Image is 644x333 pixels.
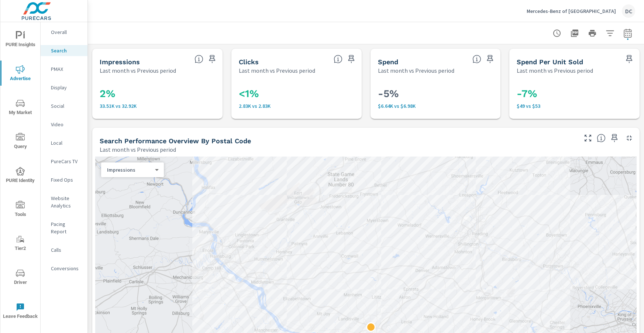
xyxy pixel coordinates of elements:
[3,269,38,287] span: Driver
[517,66,593,75] p: Last month vs Previous period
[194,55,203,63] span: The number of times an ad was shown on your behalf.
[100,87,215,100] h3: 2%
[484,53,496,65] span: Save this to your personalized report
[472,55,481,63] span: The amount of money spent on advertising during the period.
[3,235,38,253] span: Tier2
[100,145,176,154] p: Last month vs Previous period
[41,119,87,130] div: Video
[41,156,87,167] div: PureCars TV
[51,195,82,209] p: Website Analytics
[51,246,82,254] p: Calls
[623,53,635,65] span: Save this to your personalized report
[41,27,87,38] div: Overall
[239,66,315,75] p: Last month vs Previous period
[239,58,259,66] h5: Clicks
[107,166,152,173] p: Impressions
[51,47,82,54] p: Search
[609,132,620,144] span: Save this to your personalized report
[378,58,398,66] h5: Spend
[100,66,176,75] p: Last month vs Previous period
[623,132,635,144] button: Minimize Widget
[41,82,87,93] div: Display
[41,45,87,56] div: Search
[41,244,87,255] div: Calls
[378,66,454,75] p: Last month vs Previous period
[41,137,87,148] div: Local
[41,193,87,211] div: Website Analytics
[620,26,635,41] button: Select Date Range
[51,121,82,128] p: Video
[41,263,87,274] div: Conversions
[51,139,82,147] p: Local
[603,26,617,41] button: Apply Filters
[41,174,87,185] div: Fixed Ops
[345,53,357,65] span: Save this to your personalized report
[3,65,38,83] span: Advertise
[51,265,82,272] p: Conversions
[41,63,87,75] div: PMAX
[527,8,616,14] p: Mercedes-Benz of [GEOGRAPHIC_DATA]
[622,4,635,18] div: DC
[41,219,87,237] div: Pacing Report
[3,303,38,321] span: Leave Feedback
[51,158,82,165] p: PureCars TV
[239,87,354,100] h3: <1%
[100,58,140,66] h5: Impressions
[582,132,594,144] button: Make Fullscreen
[51,28,82,36] p: Overall
[517,87,632,100] h3: -7%
[517,58,583,66] h5: Spend Per Unit Sold
[3,167,38,185] span: PURE Identity
[51,220,82,235] p: Pacing Report
[3,31,38,49] span: PURE Insights
[0,22,40,328] div: nav menu
[597,134,606,143] span: Understand Search performance data by postal code. Individual postal codes can be selected and ex...
[3,133,38,151] span: Query
[378,103,493,109] p: $6,640 vs $6,983
[3,201,38,219] span: Tools
[51,65,82,73] p: PMAX
[517,103,632,109] p: $49 vs $53
[567,26,582,41] button: "Export Report to PDF"
[100,103,215,109] p: 33,513 vs 32,919
[334,55,342,63] span: The number of times an ad was clicked by a consumer.
[101,166,158,174] div: Impressions
[378,87,493,100] h3: -5%
[239,103,354,109] p: 2,833 vs 2,830
[51,84,82,91] p: Display
[3,99,38,117] span: My Market
[41,100,87,111] div: Social
[51,176,82,183] p: Fixed Ops
[51,102,82,110] p: Social
[100,137,251,145] h5: Search Performance Overview By Postal Code
[585,26,600,41] button: Print Report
